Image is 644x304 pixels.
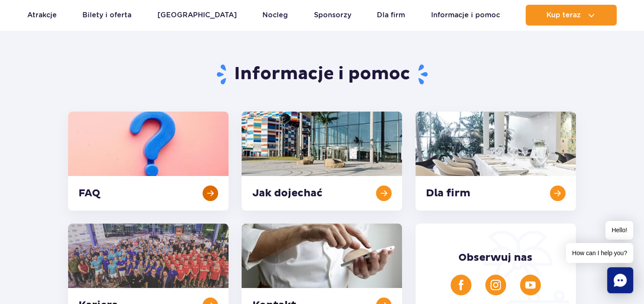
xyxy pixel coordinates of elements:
[526,5,617,26] button: Kup teraz
[546,11,581,19] span: Kup teraz
[68,63,576,86] h1: Informacje i pomoc
[566,243,633,263] span: How can I help you?
[262,5,288,26] a: Nocleg
[490,280,501,290] img: Instagram
[458,251,533,264] span: Obserwuj nas
[607,267,633,293] div: Chat
[605,221,633,240] span: Hello!
[82,5,131,26] a: Bilety i oferta
[157,5,237,26] a: [GEOGRAPHIC_DATA]
[377,5,405,26] a: Dla firm
[314,5,351,26] a: Sponsorzy
[525,280,536,290] img: YouTube
[27,5,57,26] a: Atrakcje
[431,5,500,26] a: Informacje i pomoc
[456,280,466,290] img: Facebook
